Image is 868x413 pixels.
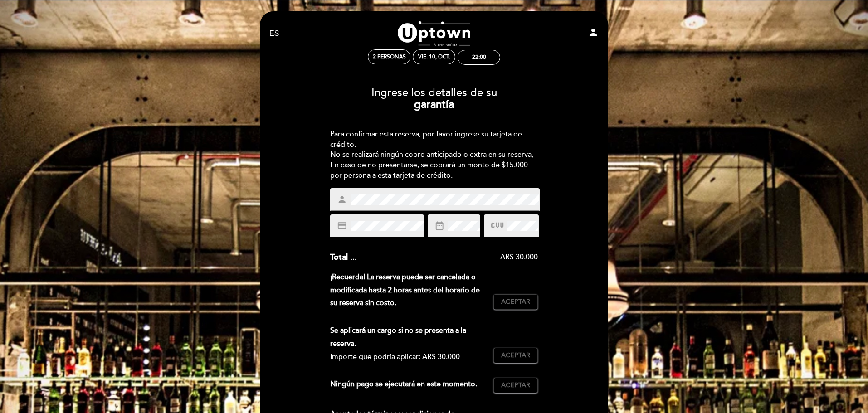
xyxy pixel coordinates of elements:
[377,21,491,46] a: Uptown
[588,27,599,38] i: person
[330,350,487,364] div: Importe que podría aplicar: ARS 30.000
[330,324,487,350] div: Se aplicará un cargo si no se presenta a la reserva.
[588,27,599,41] button: person
[330,129,538,181] div: Para confirmar esta reserva, por favor ingrese su tarjeta de crédito. No se realizará ningún cobr...
[330,378,494,393] div: Ningún pago se ejecutará en este momento.
[337,194,347,204] i: person
[418,53,450,60] div: vie. 10, oct.
[373,53,406,60] span: 2 personas
[337,221,347,231] i: credit_card
[493,294,538,310] button: Aceptar
[501,351,530,360] span: Aceptar
[414,98,454,111] b: garantía
[501,297,530,307] span: Aceptar
[330,252,357,262] span: Total ...
[371,86,497,99] span: Ingrese los detalles de su
[493,348,538,363] button: Aceptar
[493,378,538,393] button: Aceptar
[357,252,538,262] div: ARS 30.000
[330,271,494,310] div: ¡Recuerda! La reserva puede ser cancelada o modificada hasta 2 horas antes del horario de su rese...
[434,221,444,231] i: date_range
[472,54,486,61] div: 22:00
[501,381,530,390] span: Aceptar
